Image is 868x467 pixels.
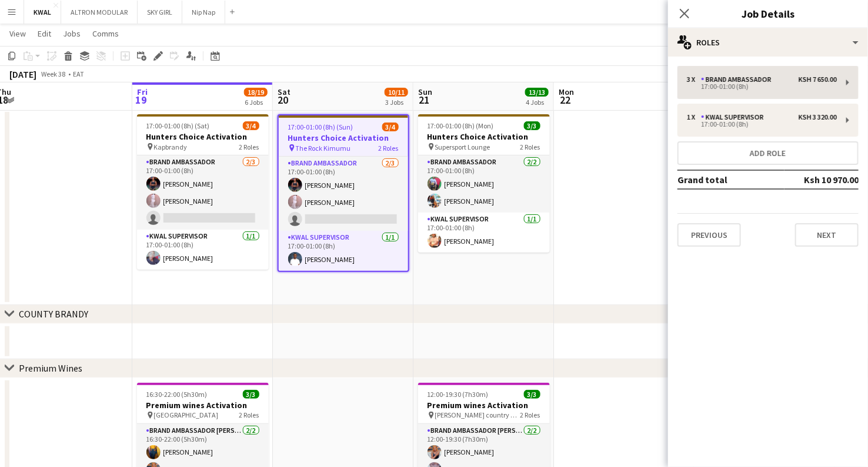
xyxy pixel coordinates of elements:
h3: Premium wines Activation [418,400,550,410]
app-card-role: Brand Ambassador2/317:00-01:00 (8h)[PERSON_NAME][PERSON_NAME] [279,157,408,231]
button: SKY GIRL [138,1,182,24]
span: 2 Roles [379,144,399,153]
span: 17:00-01:00 (8h) (Sat) [146,121,210,130]
button: Previous [677,223,741,247]
a: View [5,26,31,41]
span: 13/13 [525,88,549,97]
span: 2 Roles [520,143,540,151]
a: Comms [88,26,123,41]
span: 3/4 [382,122,399,131]
span: 21 [416,93,432,107]
div: Premium Wines [19,362,82,374]
span: 2 Roles [239,143,259,151]
app-job-card: 17:00-01:00 (8h) (Sat)3/4Hunters Choice Activation Kapbrandy2 RolesBrand Ambassador2/317:00-01:00... [137,114,269,270]
a: Jobs [58,26,85,41]
app-card-role: KWAL SUPERVISOR1/117:00-01:00 (8h)[PERSON_NAME] [137,230,269,270]
span: [PERSON_NAME] country club [435,410,520,419]
td: Grand total [677,170,784,189]
button: Add role [677,141,859,165]
span: Mon [559,87,574,97]
span: 3/4 [243,121,259,130]
span: Week 38 [39,69,68,78]
h3: Hunters Choice Activation [418,131,550,142]
span: Comms [92,28,119,39]
div: [DATE] [9,68,36,80]
app-card-role: Brand Ambassador2/217:00-01:00 (8h)[PERSON_NAME][PERSON_NAME] [418,155,550,213]
app-card-role: Brand Ambassador2/317:00-01:00 (8h)[PERSON_NAME][PERSON_NAME] [137,155,269,230]
span: Jobs [63,28,81,39]
span: View [9,28,26,39]
div: 6 Jobs [245,98,267,107]
h3: Hunters Choice Activation [137,131,269,142]
span: 17:00-01:00 (8h) (Sun) [288,122,353,131]
a: Edit [33,26,56,41]
app-job-card: 17:00-01:00 (8h) (Sun)3/4Hunters Choice Activation The Rock Kimumu2 RolesBrand Ambassador2/317:00... [278,114,409,272]
button: Nip Nap [182,1,225,24]
app-card-role: KWAL SUPERVISOR1/117:00-01:00 (8h)[PERSON_NAME] [279,231,408,271]
span: 20 [276,93,291,107]
span: [GEOGRAPHIC_DATA] [154,410,219,419]
span: 3/3 [524,121,540,130]
span: 16:30-22:00 (5h30m) [146,390,208,399]
div: 17:00-01:00 (8h) [687,121,837,127]
div: 1 x [687,113,701,121]
span: 22 [557,93,574,107]
span: 2 Roles [520,410,540,419]
h3: Premium wines Activation [137,400,269,410]
div: 17:00-01:00 (8h) [687,84,837,90]
span: Sun [418,87,432,97]
td: Ksh 10 970.00 [784,170,859,189]
span: 17:00-01:00 (8h) (Mon) [428,121,494,130]
span: 18/19 [244,88,268,97]
span: 3/3 [524,390,540,399]
button: KWAL [24,1,61,24]
app-card-role: KWAL SUPERVISOR1/117:00-01:00 (8h)[PERSON_NAME] [418,213,550,253]
span: Fri [137,87,148,97]
div: Ksh 7 650.00 [799,75,837,84]
span: 2 Roles [239,410,259,419]
button: ALTRON MODULAR [61,1,138,24]
div: EAT [73,69,84,78]
div: 3 Jobs [385,98,408,107]
div: 4 Jobs [526,98,548,107]
span: Supersport Lounge [435,143,490,151]
button: Next [795,223,859,247]
span: 19 [135,93,148,107]
span: 12:00-19:30 (7h30m) [428,390,489,399]
span: The Rock Kimumu [296,144,351,153]
div: COUNTY BRANDY [19,308,88,320]
span: 3/3 [243,390,259,399]
h3: Job Details [668,6,868,21]
div: KWAL SUPERVISOR [701,113,769,121]
app-job-card: 17:00-01:00 (8h) (Mon)3/3Hunters Choice Activation Supersport Lounge2 RolesBrand Ambassador2/217:... [418,114,550,253]
span: Edit [38,28,51,39]
div: Roles [668,28,868,57]
div: 3 x [687,75,701,84]
span: Sat [278,87,291,97]
div: Brand Ambassador [701,75,776,84]
div: Ksh 3 320.00 [799,113,837,121]
span: Kapbrandy [154,143,188,151]
h3: Hunters Choice Activation [279,133,408,143]
span: 10/11 [385,88,408,97]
